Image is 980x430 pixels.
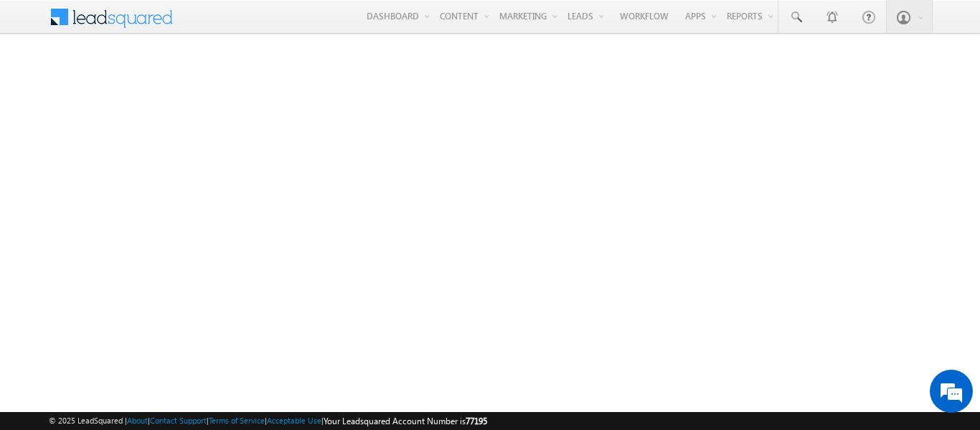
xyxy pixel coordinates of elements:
span: 77195 [466,416,487,426]
a: Acceptable Use [267,416,321,425]
span: © 2025 LeadSquared | | | | | [49,414,487,428]
span: Your Leadsquared Account Number is [324,416,487,426]
a: Contact Support [150,416,207,425]
a: About [127,416,148,425]
a: Terms of Service [209,416,265,425]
